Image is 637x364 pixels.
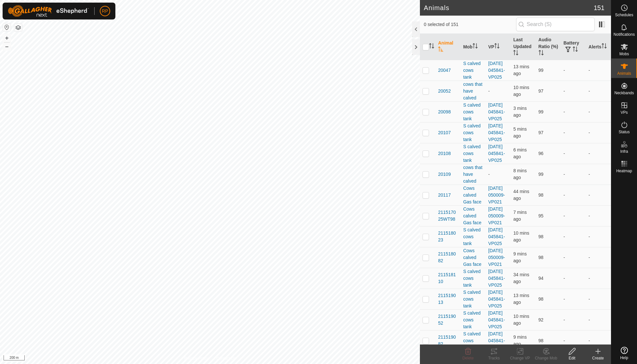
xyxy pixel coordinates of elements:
div: S calved cows tank [463,123,483,143]
span: Notifications [614,32,635,36]
div: S calved cows tank [463,60,483,81]
span: 95 [539,213,544,218]
a: [DATE] 045841-VP025 [488,290,505,308]
a: Privacy Policy [184,356,209,361]
td: - [586,164,611,185]
td: - [561,81,586,101]
h2: Animals [424,4,594,12]
input: Search (S) [516,18,595,31]
span: Status [618,130,630,134]
span: 15 Oct 2025 at 5:39 AM [513,251,526,263]
span: Heatmap [616,169,632,173]
td: - [586,122,611,143]
span: 98 [539,255,544,260]
div: S calved cows tank [463,227,483,247]
td: - [586,60,611,81]
span: 20098 [438,109,451,115]
div: Tracks [481,355,507,361]
span: 20107 [438,129,451,136]
button: Reset Map [3,23,11,31]
img: Gallagher Logo [8,5,89,17]
div: Create [585,355,611,361]
td: - [561,185,586,205]
span: 98 [539,234,544,239]
td: - [586,309,611,330]
a: Help [611,344,637,362]
p-sorticon: Activate to sort [494,44,500,49]
a: [DATE] 045841-VP025 [488,269,505,288]
th: Animal [435,34,461,60]
td: - [586,205,611,226]
span: 15 Oct 2025 at 5:37 AM [513,314,529,326]
td: - [561,330,586,351]
span: 15 Oct 2025 at 5:45 AM [513,106,526,118]
td: - [586,330,611,351]
p-sorticon: Activate to sort [473,44,478,49]
a: [DATE] 050009-VP021 [488,206,505,225]
span: 211519082 [438,334,458,347]
td: - [561,247,586,268]
span: 97 [539,88,544,94]
td: - [586,143,611,164]
span: 0 selected of 151 [424,21,516,28]
a: [DATE] 050009-VP021 [488,248,505,267]
button: Map Layers [14,24,22,32]
span: 15 Oct 2025 at 5:38 AM [513,334,526,346]
th: Alerts [586,34,611,60]
th: Battery [561,34,586,60]
td: - [561,143,586,164]
span: 98 [539,296,544,302]
button: + [3,34,11,42]
div: Change VP [507,355,533,361]
span: 15 Oct 2025 at 5:43 AM [513,126,526,138]
span: 15 Oct 2025 at 5:35 AM [513,64,529,76]
div: cows that have calved [463,164,483,185]
a: Contact Us [216,356,236,361]
td: - [561,205,586,226]
div: S calved cows tank [463,289,483,309]
span: 99 [539,68,544,73]
a: [DATE] 045841-VP025 [488,144,505,163]
th: Audio Ratio (%) [536,34,561,60]
span: 15 Oct 2025 at 5:42 AM [513,147,526,159]
span: Neckbands [614,91,634,95]
span: 15 Oct 2025 at 5:14 AM [513,272,529,284]
span: 15 Oct 2025 at 5:40 AM [513,168,526,180]
span: 15 Oct 2025 at 5:04 AM [513,189,529,201]
a: [DATE] 045841-VP025 [488,331,505,350]
td: - [561,60,586,81]
div: Edit [559,355,585,361]
span: 98 [539,192,544,198]
span: 15 Oct 2025 at 5:38 AM [513,230,529,242]
th: Mob [461,34,486,60]
div: Cows calved Gas face [463,185,483,205]
span: 15 Oct 2025 at 5:35 AM [513,293,529,305]
td: - [586,81,611,101]
td: - [561,268,586,289]
td: - [561,122,586,143]
span: 99 [539,172,544,177]
span: 20052 [438,88,451,95]
span: 211518110 [438,271,458,285]
p-sorticon: Activate to sort [602,44,607,49]
span: 96 [539,151,544,156]
span: Help [620,356,628,360]
td: - [586,289,611,309]
a: [DATE] 045841-VP025 [488,123,505,142]
th: VP [486,34,511,60]
span: 211519052 [438,313,458,327]
div: S calved cows tank [463,143,483,164]
span: 92 [539,317,544,322]
span: 98 [539,338,544,343]
span: 15 Oct 2025 at 5:41 AM [513,210,526,222]
div: Change Mob [533,355,559,361]
span: 97 [539,130,544,135]
app-display-virtual-paddock-transition: - [488,88,490,94]
span: Animals [617,71,631,75]
td: - [561,164,586,185]
p-sorticon: Activate to sort [429,44,434,49]
a: [DATE] 050009-VP021 [488,186,505,204]
span: 211518023 [438,230,458,243]
p-sorticon: Activate to sort [513,51,518,56]
span: 151 [594,3,604,13]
